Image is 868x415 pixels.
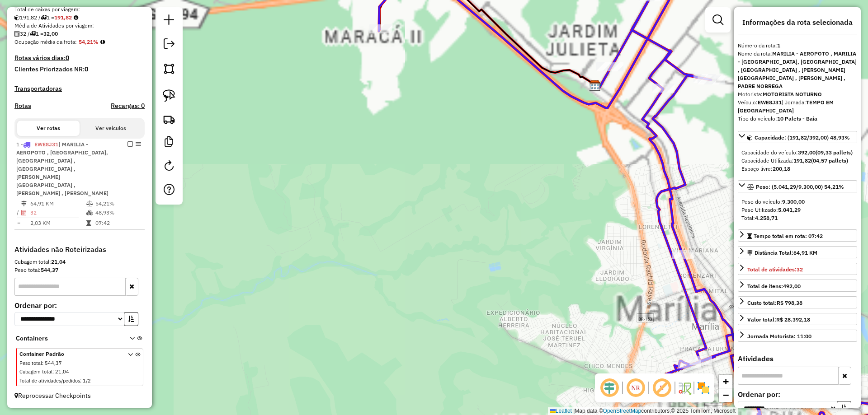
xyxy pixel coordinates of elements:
[741,165,854,173] div: Espaço livre:
[738,42,857,50] div: Número da rota:
[738,145,857,177] div: Capacidade: (191,82/392,00) 48,93%
[763,91,822,98] strong: MOTORISTA NOTURNO
[738,229,857,242] a: Tempo total em rota: 07:42
[16,219,21,228] td: =
[124,312,138,326] button: Ordem crescente
[738,330,857,342] a: Jornada Motorista: 11:00
[738,246,857,258] a: Distância Total:64,91 KM
[14,30,145,38] div: 32 / 1 =
[14,258,145,266] div: Cubagem total:
[754,233,823,239] span: Tempo total em rota: 07:42
[777,115,817,122] strong: 10 Palets - Baia
[747,332,811,340] div: Jornada Motorista: 11:00
[16,208,21,217] td: /
[599,377,620,399] span: Ocultar deslocamento
[550,408,572,414] a: Leaflet
[696,381,711,395] img: Exibir/Ocultar setores
[51,258,66,265] strong: 21,04
[741,206,854,214] div: Peso Utilizado:
[747,299,802,307] div: Custo total:
[80,121,142,136] button: Ver veículos
[21,201,27,206] i: Distância Total
[777,299,802,306] strong: R$ 798,38
[756,183,844,190] span: Peso: (5.041,29/9.300,00) 54,21%
[590,79,601,91] img: Rota FAD - EXCELENTE
[41,266,58,273] strong: 544,37
[16,334,118,343] span: Containers
[95,208,141,217] td: 48,93%
[79,38,99,45] strong: 54,21%
[738,280,857,292] a: Total de itens:492,00
[52,368,54,375] span: :
[793,157,811,164] strong: 191,82
[773,165,790,172] strong: 200,18
[793,249,817,256] span: 64,91 KM
[160,157,178,177] a: Reroteirizar Sessão
[74,15,78,20] i: Meta Caixas/viagem: 280,00 Diferença: -88,18
[85,65,88,73] strong: 0
[86,220,91,226] i: Tempo total em rota
[14,54,145,62] h4: Rotas vários dias:
[719,388,732,402] a: Zoom out
[30,219,86,228] td: 2,03 KM
[755,134,850,141] span: Capacidade: (191,82/392,00) 48,93%
[19,360,42,366] span: Peso total
[738,115,857,123] div: Tipo do veículo:
[603,408,642,414] a: OpenStreetMap
[741,198,805,205] span: Peso do veículo:
[651,377,673,399] span: Exibir rótulo
[14,31,20,37] i: Total de Atividades
[738,180,857,192] a: Peso: (5.041,29/9.300,00) 54,21%
[160,133,178,153] a: Criar modelo
[111,102,145,110] h4: Recargas: 0
[95,219,141,228] td: 07:42
[738,263,857,275] a: Total de atividades:32
[738,99,834,114] span: | Jornada:
[45,360,62,366] span: 544,37
[14,266,145,274] div: Peso total:
[548,407,738,415] div: Map data © contributors,© 2025 TomTom, Microsoft
[573,408,575,414] span: |
[589,80,601,92] img: Excelente
[160,35,178,55] a: Exportar sessão
[136,141,141,147] em: Opções
[14,85,145,93] h4: Transportadoras
[19,350,117,358] span: Container Padrão
[127,141,133,147] em: Finalizar rota
[43,30,58,37] strong: 32,00
[66,54,69,62] strong: 0
[19,368,52,375] span: Cubagem total
[741,149,854,157] div: Capacidade do veículo:
[816,149,853,156] strong: (09,33 pallets)
[747,249,817,257] div: Distância Total:
[755,214,778,221] strong: 4.258,71
[86,210,93,215] i: % de utilização da cubagem
[30,31,36,37] i: Total de rotas
[741,157,854,165] div: Capacidade Utilizada:
[30,208,86,217] td: 32
[17,121,80,136] button: Ver rotas
[811,157,848,164] strong: (04,57 pallets)
[723,376,729,387] span: +
[14,38,77,45] span: Ocupação média da frota:
[738,389,857,400] label: Ordenar por:
[747,282,801,290] div: Total de itens:
[163,113,175,126] img: Criar rota
[797,266,803,273] strong: 32
[41,15,47,20] i: Total de rotas
[14,15,20,20] i: Cubagem total roteirizado
[54,14,72,21] strong: 191,82
[677,381,692,395] img: Fluxo de ruas
[19,378,80,384] span: Total de atividades/pedidos
[14,65,145,73] h4: Clientes Priorizados NR:
[747,266,803,273] span: Total de atividades:
[100,39,105,45] em: Média calculada utilizando a maior ocupação (%Peso ou %Cubagem) de cada rota da sessão. Rotas cro...
[14,392,91,400] span: Reprocessar Checkpoints
[777,42,780,49] strong: 1
[776,316,810,323] strong: R$ 28.392,18
[55,368,69,375] span: 21,04
[782,198,805,205] strong: 9.300,00
[758,99,782,106] strong: EWE8J31
[14,102,31,110] h4: Rotas
[719,375,732,388] a: Zoom in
